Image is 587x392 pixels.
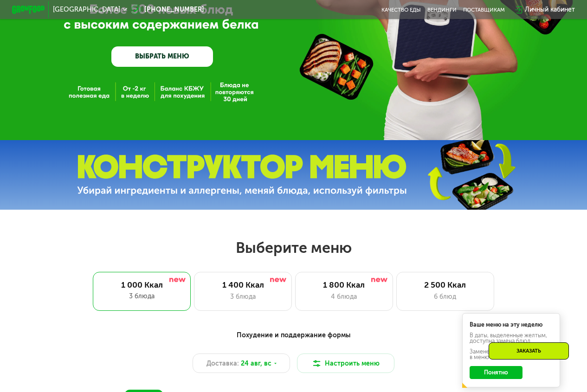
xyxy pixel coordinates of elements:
span: [GEOGRAPHIC_DATA] [53,6,120,13]
div: 3 блюда [203,292,284,302]
a: Качество еды [381,6,421,13]
div: 1 000 Ккал [101,280,182,290]
div: Ваше меню на эту неделю [470,322,553,328]
span: 24 авг, вс [241,359,271,368]
button: Понятно [470,366,522,379]
a: [PHONE_NUMBER] [131,5,204,14]
div: Заменённые блюда пометили в меню жёлтой точкой. [470,349,553,360]
div: 2 500 Ккал [405,280,485,290]
div: В даты, выделенные желтым, доступна замена блюд. [470,333,553,344]
a: ВЫБРАТЬ МЕНЮ [111,46,213,67]
span: Доставка: [206,359,239,368]
div: 4 блюда [304,292,385,302]
div: 6 блюд [405,292,485,302]
div: 3 блюда [101,291,182,301]
div: 1 400 Ккал [203,280,284,290]
div: Заказать [489,342,569,360]
h2: Выберите меню [26,238,561,257]
div: поставщикам [463,6,505,13]
div: Похудение и поддержание формы [52,330,535,341]
div: 1 800 Ккал [304,280,385,290]
button: Настроить меню [297,353,395,373]
a: Вендинги [427,6,457,13]
div: Личный кабинет [525,5,575,14]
